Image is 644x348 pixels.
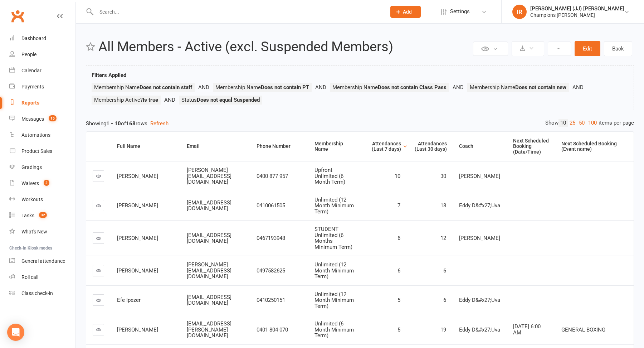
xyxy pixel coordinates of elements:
[314,141,356,152] div: Membership Name
[21,229,47,235] div: What's New
[257,173,288,179] span: 0400 877 957
[140,84,192,91] strong: Does not contain staff
[181,97,260,103] span: Status
[117,267,158,274] span: [PERSON_NAME]
[187,261,231,280] span: [PERSON_NAME][EMAIL_ADDRESS][DOMAIN_NAME]
[94,97,158,103] span: Membership Active?
[187,144,244,149] div: Email
[117,144,175,149] div: Full Name
[215,84,309,91] span: Membership Name
[21,100,39,106] div: Reports
[515,84,566,91] strong: Does not contain new
[470,84,566,91] span: Membership Name
[98,39,471,54] h2: All Members - Active (excl. Suspended Members)
[545,119,634,127] div: Show items per page
[49,115,57,121] span: 15
[9,192,75,208] a: Workouts
[21,35,46,41] div: Dashboard
[568,119,577,127] a: 25
[397,267,400,274] span: 6
[117,235,158,241] span: [PERSON_NAME]
[450,4,470,20] span: Settings
[440,202,446,209] span: 18
[21,84,44,90] div: Payments
[9,63,75,79] a: Calendar
[314,291,354,309] span: Unlimited (12 Month Minimum Term)
[187,232,231,245] span: [EMAIL_ADDRESS][DOMAIN_NAME]
[9,143,75,159] a: Product Sales
[21,274,38,280] div: Roll call
[257,235,285,241] span: 0467193948
[397,235,400,241] span: 6
[9,47,75,63] a: People
[9,30,75,47] a: Dashboard
[440,173,446,179] span: 30
[314,226,352,250] span: STUDENT Unlimited (6 Months Minimum Term)
[187,320,231,339] span: [EMAIL_ADDRESS][PERSON_NAME][DOMAIN_NAME]
[187,294,231,306] span: [EMAIL_ADDRESS][DOMAIN_NAME]
[459,144,501,149] div: Coach
[314,320,354,339] span: Unlimited (6 Month Minimum Term)
[443,267,446,274] span: 6
[21,213,34,218] div: Tasks
[94,7,381,17] input: Search...
[390,6,421,18] button: Add
[21,148,52,154] div: Product Sales
[397,202,400,209] span: 7
[512,5,527,19] div: IR
[443,297,446,303] span: 6
[44,180,49,186] span: 2
[117,173,158,179] span: [PERSON_NAME]
[378,84,447,91] strong: Does not contain Class Pass
[9,79,75,95] a: Payments
[94,84,192,91] span: Membership Name
[21,68,42,73] div: Calendar
[440,235,446,241] span: 12
[126,120,136,127] strong: 168
[257,144,302,149] div: Phone Number
[403,9,412,15] span: Add
[197,97,260,103] strong: Does not equal Suspended
[143,97,158,103] strong: Is true
[21,164,42,170] div: Gradings
[9,269,75,285] a: Roll call
[395,173,400,179] span: 10
[9,253,75,269] a: General attendance kiosk mode
[21,116,44,122] div: Messages
[575,41,600,56] button: Edit
[9,159,75,175] a: Gradings
[261,84,309,91] strong: Does not contain PT
[257,297,285,303] span: 0410250151
[459,327,500,333] span: Eddy D&#x27;Uva
[314,167,345,185] span: Upfront Unlimited (6 Month Term)
[7,324,24,341] div: Open Intercom Messenger
[513,323,541,336] span: [DATE] 6:00 AM
[9,111,75,127] a: Messages 15
[332,84,447,91] span: Membership Name
[368,141,401,152] div: Attendances (Last 7 days)
[150,119,169,128] button: Refresh
[117,297,141,303] span: Efe Ipezer
[257,267,285,274] span: 0497582625
[561,141,628,152] div: Next Scheduled Booking (Event name)
[9,285,75,301] a: Class kiosk mode
[9,224,75,240] a: What's New
[604,41,632,56] a: Back
[187,167,231,185] span: [PERSON_NAME][EMAIL_ADDRESS][DOMAIN_NAME]
[21,132,50,138] div: Automations
[86,119,634,128] div: Showing of rows
[440,327,446,333] span: 19
[397,327,400,333] span: 5
[314,261,354,280] span: Unlimited (12 Month Minimum Term)
[314,197,354,215] span: Unlimited (12 Month Minimum Term)
[21,258,65,264] div: General attendance
[257,202,285,209] span: 0410061505
[459,235,500,241] span: [PERSON_NAME]
[9,7,26,25] a: Clubworx
[39,212,47,218] span: 32
[21,290,53,296] div: Class check-in
[558,119,568,127] a: 10
[187,199,231,212] span: [EMAIL_ADDRESS][DOMAIN_NAME]
[21,197,43,202] div: Workouts
[577,119,586,127] a: 50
